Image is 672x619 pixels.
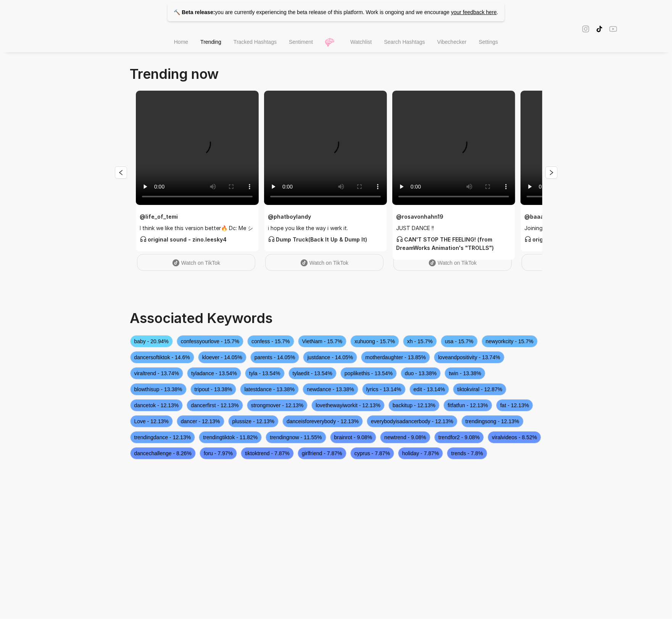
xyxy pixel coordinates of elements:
span: Associated Keywords [130,310,273,326]
span: newtrend - 9.08% [380,431,430,443]
span: trendingtiktok - 11.82% [199,431,262,443]
span: Search Hashtags [384,39,425,45]
span: trends - 7.8% [447,447,487,459]
span: I think we like this version better🔥 Dc: Me シ [140,224,255,232]
span: xh - 15.7% [403,335,437,347]
span: customer-service [525,236,531,242]
strong: @ baaalu_ [525,213,552,220]
span: VietNam - 15.7% [298,335,347,347]
strong: Dump Truck(Back It Up & Dump It) [268,236,367,243]
span: instagram [582,24,590,33]
span: brainrot - 9.08% [330,431,377,443]
strong: CAN'T STOP THE FEELING! (from DreamWorks Animation's "TROLLS") [396,236,494,251]
span: dancechallenge - 8.26% [130,447,196,459]
span: motherdaughter - 13.85% [361,351,430,363]
span: Trending [200,39,221,45]
span: edit - 13.14% [409,383,450,395]
a: Watch on TikTok [137,254,255,271]
span: cyprus - 7.87% [350,447,394,459]
span: xuhuong - 15.7% [350,335,399,347]
span: viraltrend - 13.74% [130,367,184,379]
span: left [118,170,124,176]
span: customer-service [396,236,403,242]
span: Watch on TikTok [181,260,220,266]
span: everybodyisadancerbody - 12.13% [367,415,458,427]
span: poplikethis - 13.54% [340,367,397,379]
span: foru - 7.97% [200,447,237,459]
span: baby - 20.94% [130,335,173,347]
span: Home [174,39,188,45]
span: lyrics - 13.14% [362,383,406,395]
span: latestdance - 13.38% [240,383,299,395]
span: justdance - 14.05% [303,351,357,363]
strong: @ life_of_temi [140,213,178,220]
a: Watch on TikTok [393,254,512,271]
span: loveandpositivity - 13.74% [434,351,504,363]
span: blowthisup - 13.38% [130,383,187,395]
span: confess - 15.7% [247,335,294,347]
span: dancetok - 12.13% [130,399,183,411]
span: strongmover - 12.13% [247,399,308,411]
strong: original sound - zino.leesky4 [140,236,227,243]
span: lovethewayiworkit - 12.13% [311,399,385,411]
span: Tracked Hashtags [234,39,277,45]
a: your feedback here [451,9,497,15]
span: trendfor2 - 9.08% [434,431,484,443]
span: duo - 13.38% [401,367,441,379]
span: right [548,170,554,176]
span: confessyourlove - 15.7% [177,335,243,347]
span: Watch on TikTok [438,260,477,266]
p: you are currently experiencing the beta release of this platform. Work is ongoing and we encourage . [168,3,504,21]
span: dancerfirst - 12.13% [187,399,243,411]
span: trendingnow - 11.55% [266,431,326,443]
a: Watch on TikTok [265,254,384,271]
span: tyladance - 13.54% [187,367,241,379]
span: tyla - 13.54% [245,367,285,379]
span: holiday - 7.87% [398,447,443,459]
span: Vibechecker [437,39,467,45]
span: parents - 14.05% [250,351,300,363]
span: plussize - 12.13% [228,415,279,427]
span: Sentiment [289,39,313,45]
span: usa - 15.7% [441,335,478,347]
span: kloever - 14.05% [198,351,247,363]
span: girlfriend - 7.87% [298,447,346,459]
span: customer-service [268,236,275,242]
span: fat - 12.13% [496,399,533,411]
span: JUST DANCE !! [396,224,511,232]
span: Settings [479,39,498,45]
span: tylaedit - 13.54% [288,367,337,379]
a: Watch on TikTok [522,254,640,271]
span: tripout - 13.38% [190,383,237,395]
span: twin - 13.38% [445,367,485,379]
span: trendingdance - 12.13% [130,431,195,443]
span: tiktoktrend - 7.87% [241,447,294,459]
span: newdance - 13.38% [303,383,358,395]
span: backitup - 12.13% [388,399,440,411]
span: Trending now [130,66,219,82]
span: newyorkcity - 15.7% [482,335,538,347]
span: Joining the trend 🌊 [525,224,639,232]
span: dancersoftiktok - 14.6% [130,351,194,363]
span: danceisforeverybody - 12.13% [282,415,363,427]
span: i hope you like the way i werk it. [268,224,383,232]
span: customer-service [140,236,147,242]
span: Watch on TikTok [309,260,348,266]
span: fitfatfun - 12.13% [443,399,492,411]
strong: 🔨 Beta release: [174,9,215,15]
span: viralvideos - 8.52% [488,431,541,443]
span: tiktokviral - 12.87% [453,383,506,395]
span: youtube [609,24,617,33]
strong: original sound - baaalu_ [525,236,599,243]
strong: @ phatboylandy [268,213,311,220]
span: dancer - 12.13% [177,415,224,427]
span: trendingsong - 12.13% [461,415,524,427]
span: Love - 12.13% [130,415,173,427]
span: Watchlist [350,39,372,45]
strong: @ rosavonhahn19 [396,213,444,220]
